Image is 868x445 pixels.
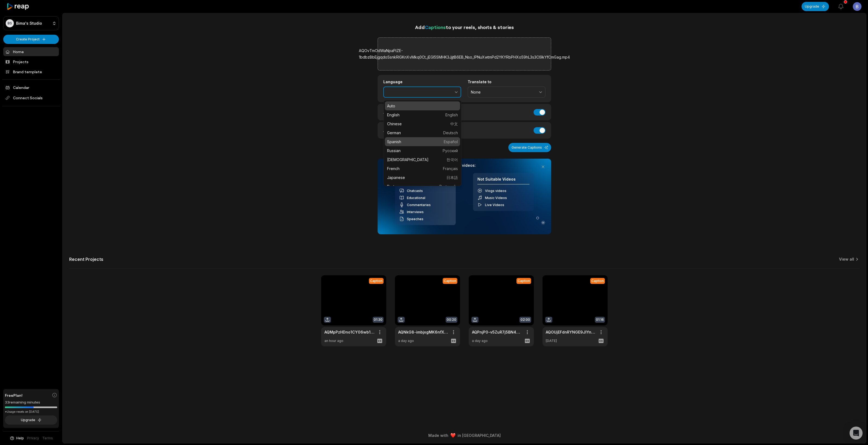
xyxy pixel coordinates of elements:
[387,130,458,136] p: German
[850,427,863,440] div: Open Intercom Messenger
[324,329,374,335] a: AQMpPzHDno1CY06wb18R_LV9J7cPXiPc4NQ0C4zPvbQRG6l9sep_8bgQk_1repMeiEYarXlKgM_y_SzVy-n8ATmI39mep5IQK...
[485,203,504,207] span: Live Videos
[444,139,458,145] span: Español
[68,433,861,438] div: Made with in [GEOGRAPHIC_DATA]
[439,184,458,189] span: Português
[802,2,829,11] button: Upgrade
[387,157,458,162] p: [DEMOGRAPHIC_DATA]
[407,189,423,193] span: Chatcasts
[395,163,534,168] h3: Our AI performs best with TALKING videos:
[471,90,535,95] span: None
[468,87,545,98] button: None
[407,196,425,200] span: Educational
[468,79,545,84] label: Translate to
[383,79,461,84] label: Language
[445,112,458,118] span: English
[387,103,458,109] p: Auto
[443,148,458,153] span: Русский
[387,121,458,127] p: Chinese
[407,203,431,207] span: Commentaries
[3,57,59,66] a: Projects
[443,166,458,171] span: Français
[3,93,59,103] span: Connect Socials
[485,189,506,193] span: Vlogs videos
[3,67,59,76] a: Brand template
[42,436,53,441] a: Terms
[69,257,103,262] h2: Recent Projects
[378,23,551,31] h1: Add to your reels, shorts & stories
[451,433,455,438] img: heart emoji
[398,329,448,335] a: AQNkG8-imbjxgMK6nfXcNOm4YsUUTPmdzNu6-6U-kd-UxLglV-2IklnS65vU0NZqbscaBFwic819vhnCz6wN9jKC5L0gJLyi2...
[9,436,24,441] button: Help
[387,112,458,118] p: English
[387,139,458,145] p: Spanish
[485,196,507,200] span: Music Videos
[16,21,42,26] p: Bima's Studio
[450,121,458,127] span: 中文
[27,436,39,441] a: Privacy
[3,47,59,56] a: Home
[443,130,458,136] span: Deutsch
[359,47,570,60] label: AQOvTmOdWaNpaFtZE-1bdbzBbEjgqdoSsnkRlGKnXvMkq0Ct_jEGI5SMHK3JjjtB6EB_Nso_lPNuXwtmPd2YKYRbPHXo59hL3...
[6,19,14,27] div: BS
[446,175,458,180] span: 日本語
[477,177,529,185] h4: Not Suitable Videos
[407,217,423,221] span: Speeches
[5,410,57,414] div: *Usage resets on [DATE]
[387,175,458,180] p: Japanese
[387,166,458,171] p: French
[387,184,458,189] p: Portuguese
[5,400,57,405] div: 33 remaining minutes
[546,329,596,335] a: AQOUjEFdnRYNGE9JIYnSG_AlV6hPgfgMQfx8MIO4dvMz40eUIWsYkrEk7jcpTM1ZHO9u85317rgXfZHaLuRq95YZ
[446,157,458,162] span: 한국어
[5,392,23,398] span: Free Plan!
[16,436,24,441] span: Help
[387,148,458,153] p: Russian
[508,143,551,152] button: Generate Captions
[3,35,59,44] button: Create Project
[472,329,522,335] a: AQPnjP0-v5ZuR7j5BN4F6mKZBoSgFwuktlw4PANdUCwakxaiMBFQjiX6eY6gbRUOXCpJVySpjiv0BBO9XvylaB9ga4fqmPxVv...
[5,415,57,425] button: Upgrade
[425,24,446,30] span: Captions
[407,210,424,214] span: Interviews
[3,83,59,92] a: Calendar
[839,257,854,262] a: View all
